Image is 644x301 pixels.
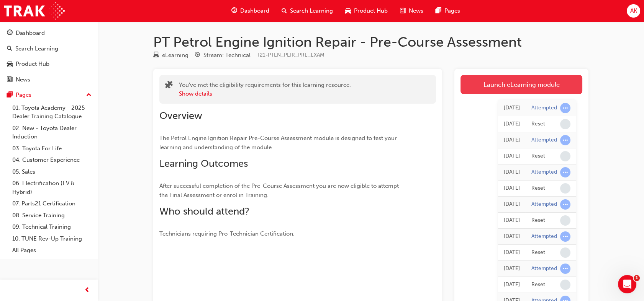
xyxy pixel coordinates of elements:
[560,247,570,258] span: learningRecordVerb_NONE-icon
[275,3,339,19] a: search-iconSearch Learning
[531,169,557,176] div: Attempted
[504,168,520,177] div: Tue Nov 26 2024 14:25:07 GMT+1000 (Australian Eastern Standard Time)
[159,110,202,122] span: Overview
[159,158,248,169] span: Learning Outcomes
[165,81,173,90] span: puzzle-icon
[531,217,545,224] div: Reset
[504,152,520,161] div: Tue Nov 26 2024 14:30:48 GMT+1000 (Australian Eastern Standard Time)
[339,3,394,19] a: car-iconProduct Hub
[9,122,95,143] a: 02. New - Toyota Dealer Induction
[560,280,570,290] span: learningRecordVerb_NONE-icon
[429,3,466,19] a: pages-iconPages
[345,6,351,16] span: car-icon
[400,6,406,16] span: news-icon
[3,57,95,71] a: Product Hub
[7,61,13,68] span: car-icon
[504,120,520,129] div: Thu Aug 28 2025 09:49:41 GMT+1000 (Australian Eastern Standard Time)
[9,166,95,178] a: 05. Sales
[504,136,520,145] div: Tue Nov 26 2024 14:30:50 GMT+1000 (Australian Eastern Standard Time)
[179,81,351,98] div: You've met the eligibility requirements for this learning resource.
[3,42,95,56] a: Search Learning
[162,51,188,60] div: eLearning
[231,6,237,16] span: guage-icon
[86,90,92,100] span: up-icon
[531,201,557,208] div: Attempted
[354,7,388,15] span: Product Hub
[504,216,520,225] div: Tue Nov 26 2024 14:14:10 GMT+1000 (Australian Eastern Standard Time)
[7,30,13,37] span: guage-icon
[9,244,95,256] a: All Pages
[3,26,95,40] a: Dashboard
[531,233,557,240] div: Attempted
[531,104,557,112] div: Attempted
[531,281,545,288] div: Reset
[16,60,49,68] div: Product Hub
[240,7,269,15] span: Dashboard
[531,120,545,128] div: Reset
[560,199,570,210] span: learningRecordVerb_ATTEMPT-icon
[560,135,570,145] span: learningRecordVerb_ATTEMPT-icon
[560,103,570,113] span: learningRecordVerb_ATTEMPT-icon
[9,198,95,210] a: 07. Parts21 Certification
[531,137,557,144] div: Attempted
[9,210,95,221] a: 08. Service Training
[4,2,65,20] img: Trak
[504,104,520,112] div: Thu Aug 28 2025 09:49:42 GMT+1000 (Australian Eastern Standard Time)
[153,50,188,60] div: Type
[153,34,588,50] h1: PT Petrol Engine Ignition Repair - Pre-Course Assessment
[560,167,570,177] span: learningRecordVerb_ATTEMPT-icon
[15,44,58,53] div: Search Learning
[282,6,287,16] span: search-icon
[9,233,95,245] a: 10. TUNE Rev-Up Training
[3,88,95,102] button: Pages
[560,151,570,161] span: learningRecordVerb_NONE-icon
[159,205,249,217] span: Who should attend?
[531,265,557,272] div: Attempted
[7,92,13,99] span: pages-icon
[16,29,45,37] div: Dashboard
[7,76,13,83] span: news-icon
[9,221,95,233] a: 09. Technical Training
[159,135,398,151] span: The Petrol Engine Ignition Repair Pre-Course Assessment module is designed to test your learning ...
[3,73,95,87] a: News
[9,154,95,166] a: 04. Customer Experience
[560,183,570,194] span: learningRecordVerb_NONE-icon
[9,177,95,198] a: 06. Electrification (EV & Hybrid)
[394,3,429,19] a: news-iconNews
[531,153,545,160] div: Reset
[504,280,520,289] div: Mon Sep 09 2024 15:48:05 GMT+1000 (Australian Eastern Standard Time)
[159,230,295,237] span: Technicians requiring Pro-Technician Certification.
[504,264,520,273] div: Mon Sep 09 2024 15:48:06 GMT+1000 (Australian Eastern Standard Time)
[16,91,31,99] div: Pages
[627,4,640,18] button: AK
[460,75,582,94] a: Launch eLearning module
[9,102,95,122] a: 01. Toyota Academy - 2025 Dealer Training Catalogue
[630,7,637,15] span: AK
[159,182,400,198] span: After successful completion of the Pre-Course Assessment you are now eligible to attempt the Fina...
[436,6,441,16] span: pages-icon
[257,52,324,58] span: Learning resource code
[504,184,520,193] div: Tue Nov 26 2024 14:25:04 GMT+1000 (Australian Eastern Standard Time)
[531,185,545,192] div: Reset
[560,231,570,242] span: learningRecordVerb_ATTEMPT-icon
[16,75,30,84] div: News
[195,52,200,59] span: target-icon
[504,248,520,257] div: Mon Sep 09 2024 15:52:21 GMT+1000 (Australian Eastern Standard Time)
[634,275,640,281] span: 1
[179,89,212,98] button: Show details
[444,7,460,15] span: Pages
[560,119,570,129] span: learningRecordVerb_NONE-icon
[531,249,545,256] div: Reset
[203,51,251,60] div: Stream: Technical
[290,7,333,15] span: Search Learning
[504,200,520,209] div: Tue Nov 26 2024 14:14:13 GMT+1000 (Australian Eastern Standard Time)
[9,143,95,155] a: 03. Toyota For Life
[3,24,95,88] button: DashboardSearch LearningProduct HubNews
[84,286,90,295] span: prev-icon
[560,264,570,274] span: learningRecordVerb_ATTEMPT-icon
[7,46,12,52] span: search-icon
[225,3,275,19] a: guage-iconDashboard
[409,7,423,15] span: News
